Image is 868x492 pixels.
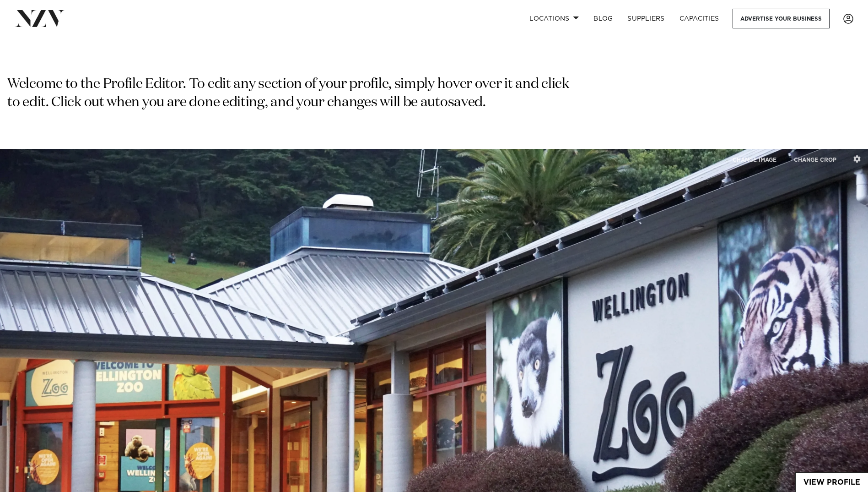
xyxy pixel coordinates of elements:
button: CHANGE IMAGE [725,150,784,169]
a: View Profile [796,473,868,492]
a: SUPPLIERS [620,9,672,28]
p: Welcome to the Profile Editor. To edit any section of your profile, simply hover over it and clic... [7,76,573,112]
a: BLOG [586,9,620,28]
a: Advertise your business [733,9,830,28]
a: Capacities [672,9,727,28]
a: Locations [522,9,586,28]
img: nzv-logo.png [15,10,65,27]
button: CHANGE CROP [786,150,844,169]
